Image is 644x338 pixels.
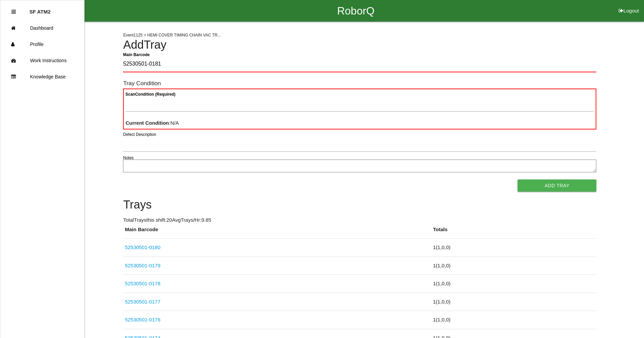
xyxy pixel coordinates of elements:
a: 52530501-0180 [125,244,160,250]
h4: Add Tray [123,39,596,51]
input: Required [123,56,596,72]
a: 52530501-0179 [125,263,160,268]
a: Dashboard [0,20,84,36]
b: Main Barcode [123,52,150,57]
td: 1 ( 1 , 0 , 0 ) [431,257,597,275]
label: Notes [123,155,134,161]
th: Main Barcode [123,226,431,239]
p: SF ATM2 [29,4,51,15]
a: Knowledge Base [0,69,84,85]
b: Current Condition [125,120,169,126]
td: 1 ( 1 , 0 , 0 ) [431,239,597,257]
button: Add Tray [518,179,596,192]
h4: Trays [123,198,596,211]
td: 1 ( 1 , 0 , 0 ) [431,275,597,293]
a: Work Instructions [0,52,84,69]
div: Close [11,4,16,20]
a: 52530501-0178 [125,281,160,286]
th: Totals [431,226,597,239]
label: Defect Description [123,131,156,138]
td: 1 ( 1 , 0 , 0 ) [431,293,597,311]
span: : N/A [125,120,179,126]
a: 52530501-0176 [125,317,160,322]
p: Total Trays this shift: 20 Avg Trays /Hr: 9.85 [123,216,596,224]
a: 52530501-0177 [125,299,160,305]
b: Scan Condition (Required) [125,92,175,97]
a: Profile [0,36,84,52]
h6: Tray Condition [123,80,596,87]
td: 1 ( 1 , 0 , 0 ) [431,311,597,329]
span: Event 1125 > HEMI COVER TIMING CHAIN VAC TR... [123,33,221,38]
